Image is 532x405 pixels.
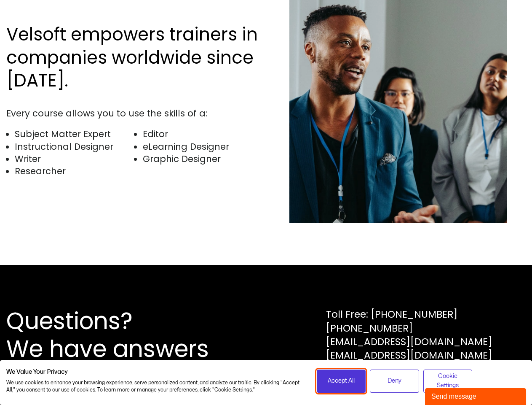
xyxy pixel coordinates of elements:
li: Graphic Designer [143,153,262,165]
li: Writer [15,153,134,165]
div: Toll Free: [PHONE_NUMBER] [PHONE_NUMBER] [EMAIL_ADDRESS][DOMAIN_NAME] [EMAIL_ADDRESS][DOMAIN_NAME] [326,308,492,362]
iframe: chat widget [425,386,528,405]
p: We use cookies to enhance your browsing experience, serve personalized content, and analyze our t... [6,379,304,394]
li: Subject Matter Expert [15,128,134,140]
button: Deny all cookies [370,370,419,393]
div: Every course allows you to use the skills of a: [6,107,262,119]
button: Adjust cookie preferences [423,370,473,393]
h2: We Value Your Privacy [6,368,304,376]
li: Instructional Designer [15,140,134,153]
button: Accept all cookies [317,370,366,393]
span: Accept All [328,376,355,386]
span: Cookie Settings [429,372,467,391]
h2: Velsoft empowers trainers in companies worldwide since [DATE]. [6,23,262,92]
li: Researcher [15,165,134,177]
h2: Questions? We have answers [6,307,239,363]
li: Editor [143,128,262,140]
span: Deny [388,376,401,386]
li: eLearning Designer [143,140,262,153]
